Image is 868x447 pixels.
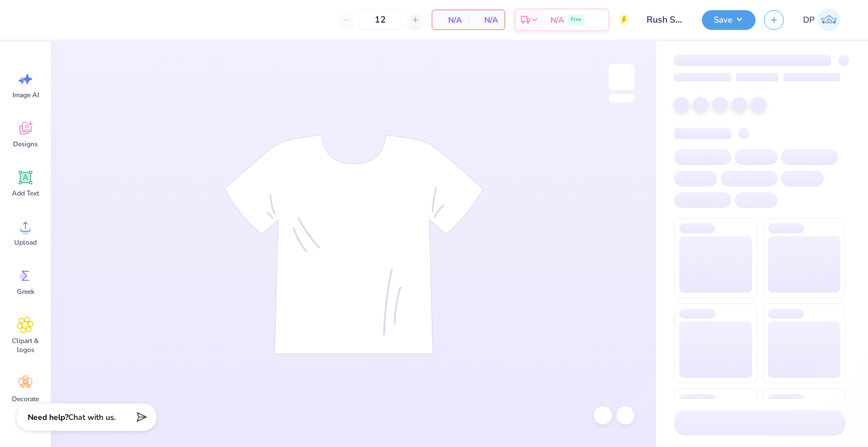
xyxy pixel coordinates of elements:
span: Free [571,16,581,24]
span: N/A [475,14,498,26]
a: DP [798,8,845,31]
span: Chat with us. [68,412,116,423]
input: – – [358,10,402,30]
img: Deepanshu Pandey [818,8,840,31]
span: Upload [14,238,37,247]
span: Decorate [12,394,39,403]
button: Save [702,10,756,30]
span: Greek [17,287,34,296]
strong: Need help? [28,412,68,423]
span: Add Text [12,189,39,198]
input: Untitled Design [638,8,693,31]
span: Image AI [12,90,39,99]
span: N/A [550,14,564,26]
span: Clipart & logos [7,336,44,354]
img: tee-skeleton.svg [224,134,483,354]
span: N/A [439,14,462,26]
span: Designs [13,140,38,149]
span: DP [803,14,815,27]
